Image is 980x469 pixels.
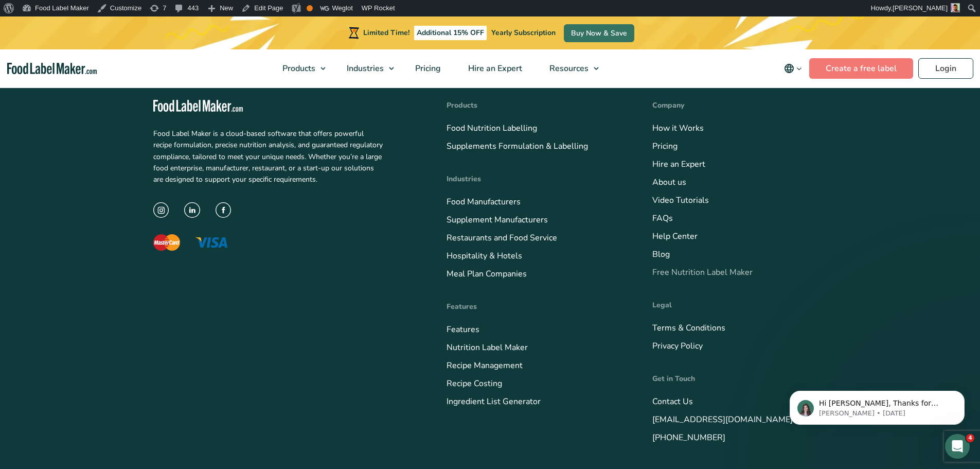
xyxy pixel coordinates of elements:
[652,159,705,170] a: Hire an Expert
[402,49,452,88] a: Pricing
[809,58,913,79] a: Create a free label
[447,173,621,184] h4: Industries
[447,396,541,407] a: Ingredient List Generator
[344,63,385,74] span: Industries
[536,49,604,88] a: Resources
[447,141,588,152] a: Supplements Formulation & Labelling
[412,63,442,74] span: Pricing
[774,369,980,441] iframe: Intercom notifications message
[652,123,704,134] a: How it Works
[447,301,621,312] h4: Features
[564,24,634,42] a: Buy Now & Save
[652,373,827,384] h4: Get in Touch
[363,28,409,38] span: Limited Time!
[279,63,316,74] span: Products
[414,26,487,40] span: Additional 15% OFF
[652,396,693,407] a: Contact Us
[652,249,670,260] a: Blog
[893,4,948,12] span: [PERSON_NAME]
[447,342,528,353] a: Nutrition Label Maker
[447,214,548,225] a: Supplement Manufacturers
[447,324,479,335] a: Features
[918,58,973,79] a: Login
[652,340,703,352] a: Privacy Policy
[455,49,533,88] a: Hire an Expert
[153,202,169,218] img: instagram icon
[491,28,556,38] span: Yearly Subscription
[153,234,180,251] img: The Mastercard logo displaying a red circle saying
[652,231,698,242] a: Help Center
[652,322,725,334] a: Terms & Conditions
[546,63,590,74] span: Resources
[652,100,827,111] h4: Company
[652,300,827,310] h4: Legal
[447,100,621,111] h4: Products
[945,434,970,459] iframe: Intercom live chat
[966,434,974,442] span: 4
[269,49,331,88] a: Products
[652,432,725,443] a: [PHONE_NUMBER]
[652,195,709,206] a: Video Tutorials
[465,63,523,74] span: Hire an Expert
[447,232,557,244] a: Restaurants and Food Service
[652,414,793,425] a: [EMAIL_ADDRESS][DOMAIN_NAME]
[153,100,243,112] img: Food Label Maker - white
[447,378,502,389] a: Recipe Costing
[652,213,673,224] a: FAQs
[153,128,383,186] p: Food Label Maker is a cloud-based software that offers powerful recipe formulation, precise nutri...
[652,267,753,278] a: Free Nutrition Label Maker
[447,123,537,134] a: Food Nutrition Labelling
[447,196,521,207] a: Food Manufacturers
[333,49,399,88] a: Industries
[447,250,522,262] a: Hospitality & Hotels
[307,5,313,11] div: OK
[652,141,678,152] a: Pricing
[447,268,527,280] a: Meal Plan Companies
[195,237,227,248] img: The Visa logo with blue letters and a yellow flick above the
[447,360,523,371] a: Recipe Management
[652,177,686,188] a: About us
